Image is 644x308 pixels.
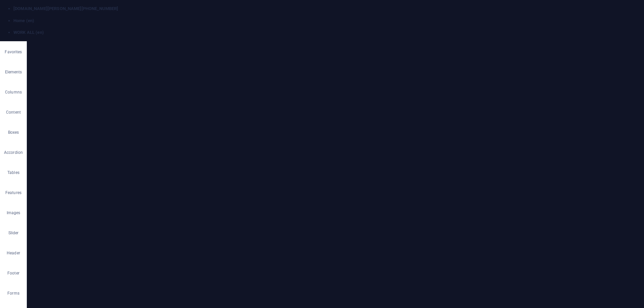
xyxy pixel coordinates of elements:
[8,230,19,236] p: Slider
[7,210,20,215] p: Images
[6,110,21,115] p: Content
[13,18,644,24] h4: Home (en)
[5,69,22,75] p: Elements
[4,150,23,155] p: Accordion
[7,270,19,276] p: Footer
[5,89,22,95] p: Columns
[13,6,644,12] h4: [DOMAIN_NAME][PERSON_NAME][PHONE_NUMBER]
[5,49,22,55] p: Favorites
[7,170,19,175] p: Tables
[7,291,19,296] p: Forms
[5,190,21,195] p: Features
[13,29,644,36] h4: WORK ALL (en)
[8,130,19,135] p: Boxes
[7,250,20,256] p: Header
